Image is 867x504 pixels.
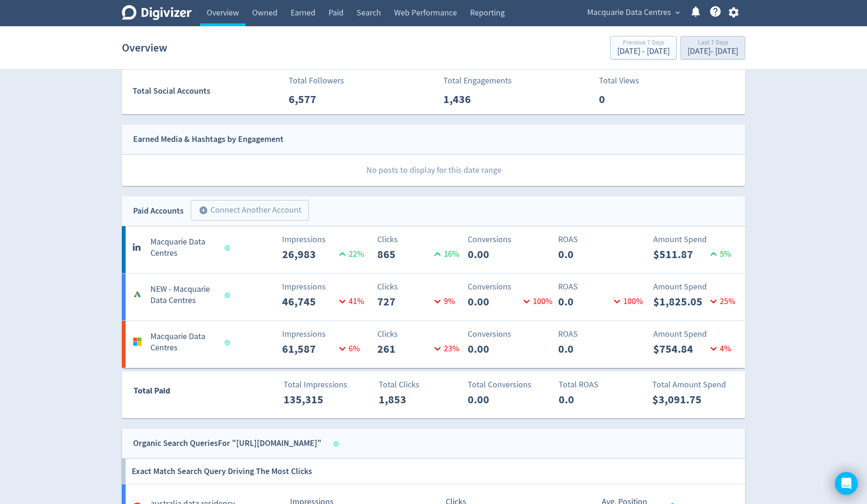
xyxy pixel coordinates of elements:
button: Previous 7 Days[DATE] - [DATE] [610,36,677,59]
p: 61,587 [282,341,336,357]
p: 9 % [431,295,455,308]
p: Conversions [468,233,553,246]
p: 26,983 [282,246,336,263]
p: 135,315 [284,391,337,408]
p: 0.00 [468,246,522,263]
p: 1,853 [379,391,433,408]
p: Total Views [599,74,653,87]
div: Paid Accounts [133,204,184,218]
p: Clicks [377,281,462,293]
p: 6,577 [289,91,343,108]
div: Earned Media & Hashtags by Engagement [133,133,284,146]
p: $754.84 [653,341,707,357]
div: Total Social Accounts [133,84,282,98]
p: Total Amount Spend [652,378,737,391]
p: Conversions [468,281,553,293]
p: Impressions [282,281,367,293]
div: [DATE] - [DATE] [617,47,670,56]
p: 46,745 [282,293,336,310]
p: $511.87 [653,246,707,263]
p: Conversions [468,328,553,341]
div: Last 7 Days [688,39,738,47]
p: 100 % [611,295,643,308]
p: 100 % [520,295,553,308]
p: 0.00 [468,341,522,357]
p: Clicks [377,328,462,341]
p: Total Conversions [468,378,553,391]
span: Data last synced: 11 Aug 2025, 5:01pm (AEST) [225,340,233,345]
p: Total Impressions [284,378,368,391]
div: Open Intercom Messenger [835,472,858,495]
p: Amount Spend [653,281,738,293]
p: No posts to display for this date range [122,155,745,186]
h1: Overview [122,33,167,63]
p: 1,436 [443,91,497,108]
a: Macquarie Data CentresImpressions61,5876%Clicks26123%Conversions0.00ROAS0.0Amount Spend$754.844% [122,321,745,368]
p: 0.0 [559,391,613,408]
h6: Exact Match Search Query Driving The Most Clicks [132,459,312,484]
p: 0.0 [558,341,612,357]
span: Data last synced: 11 Aug 2025, 2:01pm (AEST) [225,293,233,298]
p: Amount Spend [653,233,738,246]
div: [DATE] - [DATE] [688,47,738,56]
p: 5 % [707,248,731,260]
p: 727 [377,293,431,310]
div: Total Paid [122,384,226,402]
span: Data last synced: 12 Aug 2025, 9:01am (AEST) [225,245,233,251]
p: 0.00 [468,391,522,408]
button: Last 7 Days[DATE]- [DATE] [680,36,745,59]
p: 0.0 [558,293,611,310]
p: 865 [377,246,431,263]
p: 0 [599,91,653,108]
span: Data last synced: 11 Aug 2025, 11:02pm (AEST) [334,441,342,446]
a: Connect Another Account [184,201,309,221]
p: Total Followers [289,74,344,87]
p: ROAS [558,328,643,341]
div: Organic Search Queries For "[URL][DOMAIN_NAME]" [133,437,321,450]
h5: Macquarie Data Centres [150,237,216,259]
p: 4 % [707,342,731,355]
p: 23 % [431,342,459,355]
p: ROAS [558,233,643,246]
span: add_circle [199,206,208,215]
p: Total ROAS [559,378,643,391]
button: Connect Another Account [191,200,309,221]
p: $1,825.05 [653,293,707,310]
p: Total Clicks [379,378,463,391]
p: Total Engagements [443,74,512,87]
p: 261 [377,341,431,357]
p: Amount Spend [653,328,738,341]
svg: linkedin [132,240,143,252]
p: 16 % [431,248,459,260]
a: Macquarie Data CentresImpressions26,98322%Clicks86516%Conversions0.00ROAS0.0Amount Spend$511.875% [122,226,745,273]
div: Previous 7 Days [617,39,670,47]
p: Clicks [377,233,462,246]
a: NEW - Macquarie Data CentresImpressions46,74541%Clicks7279%Conversions0.00100%ROAS0.0100%Amount S... [122,274,745,320]
p: 25 % [707,295,735,308]
h5: NEW - Macquarie Data Centres [150,284,216,306]
p: 0.0 [558,246,612,263]
button: Macquarie Data Centres [584,5,682,20]
p: Impressions [282,328,367,341]
h5: Macquarie Data Centres [150,331,216,354]
p: ROAS [558,281,643,293]
p: 0.00 [468,293,520,310]
p: $3,091.75 [652,391,706,408]
p: Impressions [282,233,367,246]
span: expand_more [673,8,682,17]
span: Macquarie Data Centres [587,5,671,20]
